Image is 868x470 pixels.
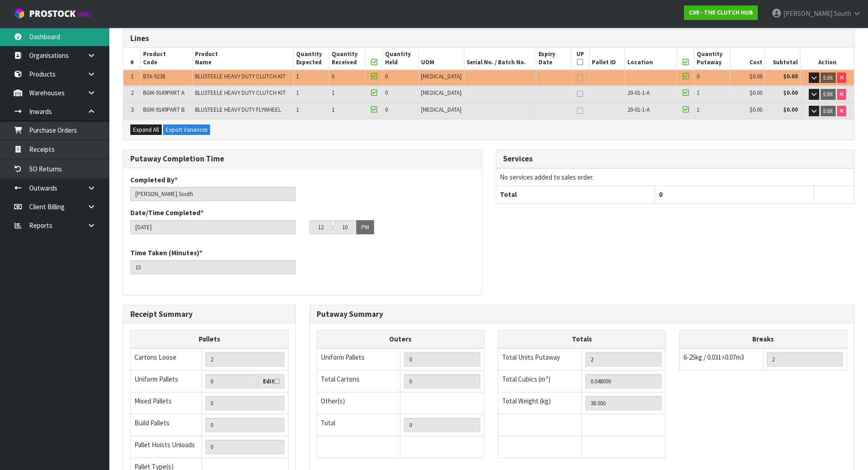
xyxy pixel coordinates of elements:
[205,374,258,388] input: Uniform Pallets
[498,392,582,414] td: Total Weight (kg)
[498,348,582,371] td: Total Units Putaway
[625,48,677,70] th: Location
[694,48,730,70] th: Quantity Putaway
[783,72,798,80] strong: $0.00
[317,370,401,392] td: Total Cartons
[130,175,178,185] label: Completed By
[293,48,329,70] th: Quantity Expected
[571,48,589,70] th: UP
[821,72,836,83] button: Edit
[131,331,288,348] th: Pallets
[404,352,480,367] input: UNIFORM P LINES
[163,124,210,135] button: Export Variances
[683,353,744,362] span: 6-25kg / 0.031>0.07m3
[334,220,356,234] input: MM
[131,348,202,371] td: Cartons Loose
[834,9,851,18] span: South
[329,48,365,70] th: Quantity Received
[317,392,401,414] td: Other(s)
[317,331,484,348] th: Outers
[823,74,833,82] span: Edit
[133,126,159,134] span: Expand All
[205,352,284,367] input: Manual
[730,48,765,70] th: Cost
[143,72,165,80] span: BTA-9238
[131,89,134,97] span: 2
[627,106,650,114] span: 20-01-1-A
[143,89,185,97] span: BGM-9149PART A
[14,8,25,19] img: cube-alt.png
[697,89,699,97] span: 1
[205,396,284,410] input: Manual
[77,10,92,19] small: WMS
[536,48,571,70] th: Expiry Date
[332,220,334,235] td: :
[130,34,847,43] h3: Lines
[697,106,699,114] span: 1
[130,124,162,135] button: Expand All
[783,106,798,114] strong: $0.00
[404,374,480,388] input: OUTERS TOTAL = CTN
[296,106,299,114] span: 1
[131,414,202,436] td: Build Pallets
[130,260,296,274] input: Time Taken
[143,106,185,114] span: BGM-9149PART B
[141,48,193,70] th: Product Code
[130,310,288,319] h3: Receipt Summary
[130,155,475,163] h3: Putaway Completion Time
[503,155,847,163] h3: Services
[498,370,582,392] td: Total Cubics (m³)
[684,5,758,20] a: C09 - THE CLUTCH HUB
[627,89,650,97] span: 20-01-1-A
[697,72,699,80] span: 0
[131,370,202,393] td: Uniform Pallets
[589,48,625,70] th: Pallet ID
[29,8,76,20] span: ProStock
[123,48,141,70] th: #
[130,248,202,258] label: Time Taken (Minutes)
[823,107,833,115] span: Edit
[195,106,281,114] span: BLUSTEELE HEAVY DUTY FLYWHEEL
[131,106,134,114] span: 3
[659,190,663,199] span: 0
[783,9,832,18] span: [PERSON_NAME]
[205,418,284,432] input: Manual
[130,220,296,234] input: Date/Time completed
[332,106,334,114] span: 1
[131,436,202,458] td: Pallet Hoists Unloads
[496,186,655,203] th: Total
[193,48,294,70] th: Product Name
[385,72,388,80] span: 0
[498,331,665,348] th: Totals
[131,393,202,414] td: Mixed Pallets
[765,48,801,70] th: Subtotal
[750,89,762,97] span: $0.00
[296,72,299,80] span: 1
[385,89,388,97] span: 0
[801,48,854,70] th: Action
[421,89,462,97] span: [MEDICAL_DATA]
[404,418,480,432] input: TOTAL PACKS
[130,208,204,217] label: Date/Time Completed
[750,72,762,80] span: $0.00
[419,48,464,70] th: UOM
[131,72,134,80] span: 1
[263,377,279,386] label: Edit
[821,89,836,100] button: Edit
[296,89,299,97] span: 1
[383,48,419,70] th: Quantity Held
[496,168,854,186] td: No services added to sales order.
[205,440,284,454] input: UNIFORM P + MIXED P + BUILD P
[317,348,401,371] td: Uniform Pallets
[385,106,388,114] span: 0
[421,72,462,80] span: [MEDICAL_DATA]
[317,414,401,436] td: Total
[464,48,536,70] th: Serial No. / Batch No.
[195,89,286,97] span: BLUSTEELE HEAVY DUTY CLUTCH KIT
[823,90,833,98] span: Edit
[821,106,836,117] button: Edit
[689,9,753,16] strong: C09 - THE CLUTCH HUB
[679,331,847,348] th: Breaks
[332,89,334,97] span: 1
[195,72,286,80] span: BLUSTEELE HEAVY DUTY CLUTCH KIT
